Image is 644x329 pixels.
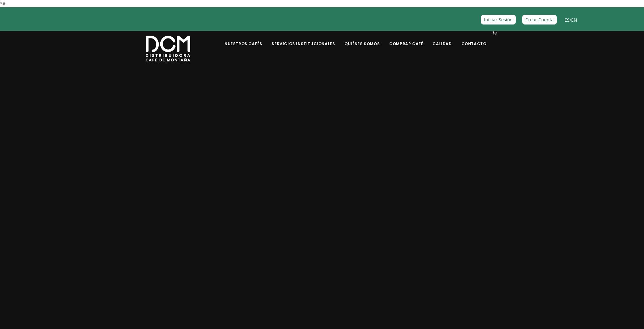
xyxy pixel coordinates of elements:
a: ES [564,17,570,23]
a: Iniciar Sesión [481,15,516,24]
a: Nuestros Cafés [221,31,266,46]
a: Crear Cuenta [522,15,557,24]
a: EN [571,17,577,23]
a: Servicios Institucionales [268,31,339,46]
a: Contacto [458,31,490,46]
span: / [564,16,577,24]
a: Comprar Café [385,31,427,46]
a: Calidad [429,31,455,46]
a: Quiénes Somos [341,31,384,46]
